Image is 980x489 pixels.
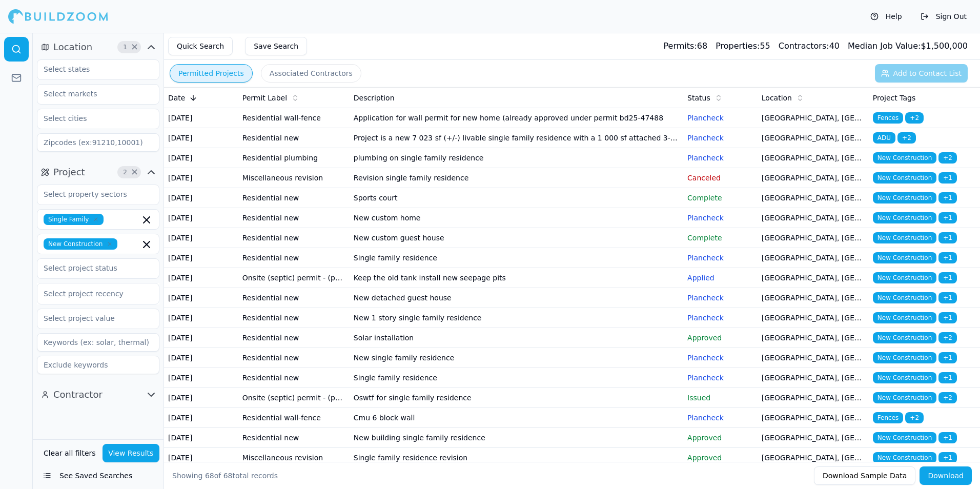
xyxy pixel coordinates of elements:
td: [GEOGRAPHIC_DATA], [GEOGRAPHIC_DATA] [758,388,869,408]
td: [DATE] [164,248,238,268]
p: Plancheck [687,313,753,323]
span: Fences [873,412,903,423]
td: Residential new [238,248,350,268]
td: Onsite (septic) permit - (phase 2) [238,268,350,288]
td: [DATE] [164,228,238,248]
span: 68 [223,472,233,480]
td: Residential new [238,128,350,148]
span: + 2 [905,112,924,124]
input: Zipcodes (ex:91210,10001) [37,133,159,152]
span: + 2 [897,132,916,144]
span: New Construction [873,272,936,283]
td: Miscellaneous revision [238,168,350,188]
span: New Construction [873,292,936,303]
td: Residential new [238,308,350,328]
span: New Construction [873,232,936,243]
td: [DATE] [164,408,238,428]
td: New single family residence [350,348,683,368]
span: + 1 [938,352,957,363]
button: Location1Clear Location filters [37,39,159,55]
td: [GEOGRAPHIC_DATA], [GEOGRAPHIC_DATA] [758,148,869,168]
button: Clear all filters [41,444,98,462]
td: plumbing on single family residence [350,148,683,168]
span: + 1 [938,192,957,203]
span: + 1 [938,172,957,184]
td: [DATE] [164,348,238,368]
td: [GEOGRAPHIC_DATA], [GEOGRAPHIC_DATA] [758,288,869,308]
td: [DATE] [164,288,238,308]
td: [GEOGRAPHIC_DATA], [GEOGRAPHIC_DATA] [758,188,869,208]
span: + 2 [938,152,957,164]
td: [DATE] [164,388,238,408]
p: Plancheck [687,353,753,363]
span: New Construction [873,172,936,184]
span: Single Family [44,214,104,225]
td: Residential wall-fence [238,108,350,128]
td: [GEOGRAPHIC_DATA], [GEOGRAPHIC_DATA] [758,128,869,148]
td: [DATE] [164,128,238,148]
button: See Saved Searches [37,466,159,485]
span: + 1 [938,372,957,383]
td: [DATE] [164,168,238,188]
span: Project Tags [873,93,915,103]
span: New Construction [873,212,936,223]
td: [GEOGRAPHIC_DATA], [GEOGRAPHIC_DATA] [758,328,869,348]
td: [GEOGRAPHIC_DATA], [GEOGRAPHIC_DATA] [758,428,869,448]
span: + 1 [938,312,957,323]
span: Location [762,93,792,103]
input: Select cities [37,109,146,128]
button: Download Sample Data [814,466,915,485]
span: 2 [120,167,130,177]
button: Contractor [37,386,159,403]
p: Issued [687,393,753,403]
td: [GEOGRAPHIC_DATA], [GEOGRAPHIC_DATA] [758,348,869,368]
p: Plancheck [687,133,753,143]
p: Plancheck [687,113,753,123]
td: Miscellaneous revision [238,448,350,468]
input: Select markets [37,85,146,103]
input: Select states [37,60,146,78]
td: Sports court [350,188,683,208]
td: Residential new [238,288,350,308]
input: Select project status [37,259,146,277]
td: [DATE] [164,108,238,128]
div: Showing of total records [172,471,278,481]
td: [GEOGRAPHIC_DATA], [GEOGRAPHIC_DATA] [758,168,869,188]
td: Residential new [238,328,350,348]
span: New Construction [873,312,936,323]
span: + 1 [938,252,957,263]
td: New building single family residence [350,428,683,448]
button: Quick Search [168,37,233,55]
td: Residential new [238,208,350,228]
span: New Construction [873,352,936,363]
span: Properties: [716,41,760,51]
td: Single family residence revision [350,448,683,468]
td: [DATE] [164,148,238,168]
td: Residential wall-fence [238,408,350,428]
p: Plancheck [687,253,753,263]
span: Fences [873,112,903,124]
div: 68 [664,40,708,52]
button: View Results [103,444,160,462]
p: Canceled [687,173,753,183]
span: + 1 [938,272,957,283]
span: ADU [873,132,895,144]
span: + 1 [938,452,957,463]
td: [DATE] [164,328,238,348]
span: New Construction [873,392,936,403]
span: + 1 [938,232,957,243]
td: [DATE] [164,428,238,448]
p: Plancheck [687,153,753,163]
div: $ 1,500,000 [848,40,968,52]
td: [GEOGRAPHIC_DATA], [GEOGRAPHIC_DATA] [758,108,869,128]
td: Single family residence [350,248,683,268]
p: Plancheck [687,293,753,303]
td: [GEOGRAPHIC_DATA], [GEOGRAPHIC_DATA] [758,268,869,288]
td: Cmu 6 block wall [350,408,683,428]
button: Save Search [245,37,307,55]
span: + 2 [938,332,957,343]
td: [GEOGRAPHIC_DATA], [GEOGRAPHIC_DATA] [758,448,869,468]
span: New Construction [873,432,936,443]
td: Residential new [238,188,350,208]
span: Status [687,93,710,103]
